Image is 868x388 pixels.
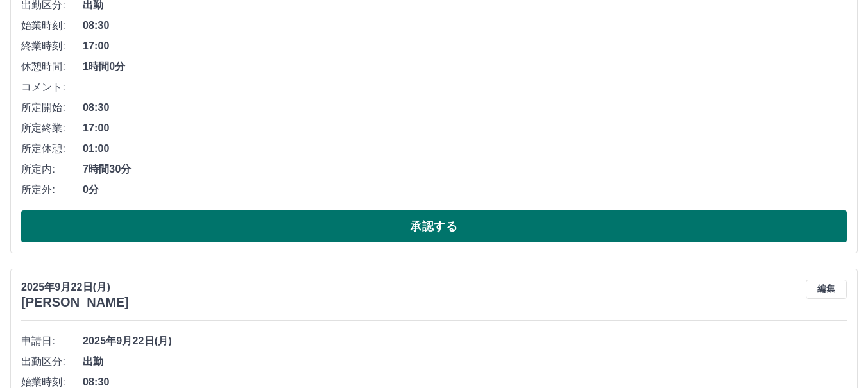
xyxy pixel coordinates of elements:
[83,182,847,198] span: 0分
[21,280,129,295] p: 2025年9月22日(月)
[21,100,83,115] span: 所定開始:
[21,59,83,74] span: 休憩時間:
[21,295,129,310] h3: [PERSON_NAME]
[21,333,83,349] span: 申請日:
[83,333,847,349] span: 2025年9月22日(月)
[83,141,847,156] span: 01:00
[83,59,847,74] span: 1時間0分
[21,141,83,156] span: 所定休憩:
[21,182,83,198] span: 所定外:
[83,121,847,136] span: 17:00
[21,121,83,136] span: 所定終業:
[83,162,847,177] span: 7時間30分
[83,38,847,54] span: 17:00
[83,354,847,369] span: 出勤
[21,162,83,177] span: 所定内:
[21,38,83,54] span: 終業時刻:
[806,280,847,299] button: 編集
[21,354,83,369] span: 出勤区分:
[21,18,83,33] span: 始業時刻:
[83,100,847,115] span: 08:30
[21,80,83,95] span: コメント:
[21,210,847,242] button: 承認する
[83,18,847,33] span: 08:30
